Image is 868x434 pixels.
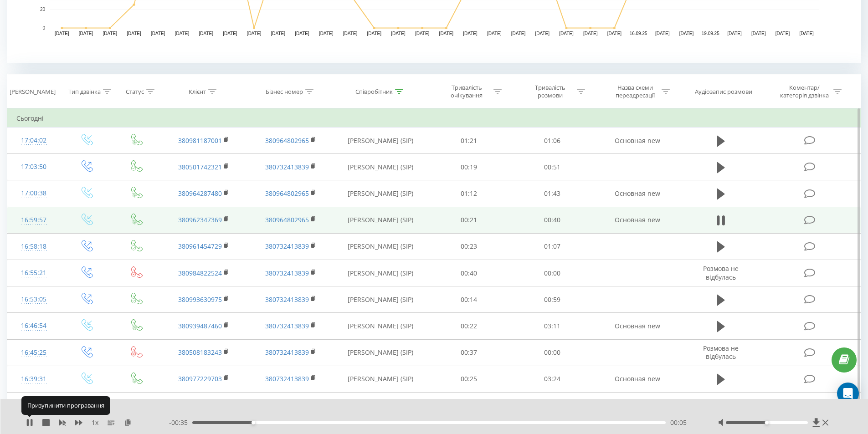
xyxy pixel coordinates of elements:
div: 16:59:57 [16,211,51,229]
a: 380732413839 [265,269,309,277]
div: 16:39:31 [16,370,51,388]
td: Сьогодні [7,109,861,128]
a: 380977229703 [178,374,222,383]
td: [PERSON_NAME] (SIP) [334,366,427,392]
text: [DATE] [559,31,574,36]
td: 00:19 [427,154,511,180]
div: 16:45:25 [16,344,51,362]
text: [DATE] [55,31,69,36]
span: 00:05 [670,418,687,427]
a: 380964287480 [178,189,222,198]
a: 380732413839 [265,348,309,357]
td: 03:11 [511,313,594,339]
a: 380993630975 [178,295,222,304]
div: Співробітник [355,88,393,96]
text: [DATE] [295,31,309,36]
span: - 00:35 [169,418,192,427]
td: [PERSON_NAME] (SIP) [334,154,427,180]
td: 00:06 [427,392,511,419]
a: 380508183243 [178,348,222,357]
td: 00:40 [511,207,594,233]
text: 19.09.25 [702,31,719,36]
text: [DATE] [463,31,478,36]
div: 16:55:21 [16,264,51,282]
td: [PERSON_NAME] (SIP) [334,260,427,286]
a: 380732413839 [265,295,309,304]
div: Аудіозапис розмови [695,88,752,96]
text: [DATE] [175,31,190,36]
div: Accessibility label [765,421,769,424]
td: [PERSON_NAME] (SIP) [334,286,427,313]
text: [DATE] [271,31,286,36]
td: Основная new [594,128,680,154]
div: Статус [126,88,144,96]
text: [DATE] [439,31,454,36]
a: 380984822524 [178,269,222,277]
a: 380732413839 [265,242,309,250]
a: 380964802965 [265,215,309,224]
td: [PERSON_NAME] (SIP) [334,392,427,419]
text: [DATE] [799,31,814,36]
td: [PERSON_NAME] (SIP) [334,207,427,233]
text: [DATE] [655,31,670,36]
div: Тип дзвінка [68,88,101,96]
div: 16:46:54 [16,317,51,335]
text: 16.09.25 [630,31,647,36]
div: Тривалість очікування [442,84,491,99]
a: 380962347369 [178,215,222,224]
div: 16:58:18 [16,238,51,255]
td: Основная new [594,180,680,207]
text: [DATE] [535,31,550,36]
a: 380732413839 [265,163,309,171]
text: [DATE] [511,31,526,36]
div: 17:03:50 [16,158,51,176]
a: 380964802965 [265,189,309,198]
text: [DATE] [367,31,381,36]
span: Розмова не відбулась [703,397,739,414]
text: [DATE] [79,31,93,36]
td: 00:00 [511,339,594,366]
a: 380981187001 [178,136,222,145]
span: Розмова не відбулась [703,344,739,361]
text: [DATE] [103,31,118,36]
td: 00:37 [427,339,511,366]
span: Розмова не відбулась [703,264,739,281]
td: 01:06 [511,128,594,154]
text: [DATE] [247,31,262,36]
div: Тривалість розмови [526,84,575,99]
text: [DATE] [727,31,742,36]
text: [DATE] [776,31,790,36]
td: [PERSON_NAME] (SIP) [334,180,427,207]
td: [PERSON_NAME] (SIP) [334,233,427,260]
td: Основная new [594,207,680,233]
text: [DATE] [415,31,430,36]
text: [DATE] [583,31,598,36]
td: [PERSON_NAME] (SIP) [334,128,427,154]
td: 01:07 [511,233,594,260]
td: Основная new [594,313,680,339]
text: [DATE] [487,31,502,36]
text: [DATE] [343,31,358,36]
text: 20 [40,7,46,12]
text: [DATE] [223,31,237,36]
text: [DATE] [391,31,406,36]
div: [PERSON_NAME] [10,88,56,96]
td: 00:21 [427,207,511,233]
div: 16:39:28 [16,397,51,414]
td: 00:22 [427,313,511,339]
a: 380501742321 [178,163,222,171]
text: [DATE] [679,31,694,36]
text: [DATE] [199,31,213,36]
a: 380961454729 [178,242,222,250]
text: [DATE] [607,31,622,36]
div: 17:00:38 [16,184,51,202]
td: [PERSON_NAME] (SIP) [334,313,427,339]
td: 00:59 [511,286,594,313]
div: Бізнес номер [266,88,303,96]
td: 00:40 [427,260,511,286]
text: [DATE] [127,31,141,36]
td: 00:14 [427,286,511,313]
td: 00:23 [427,233,511,260]
a: 380732413839 [265,322,309,330]
td: 00:00 [511,392,594,419]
